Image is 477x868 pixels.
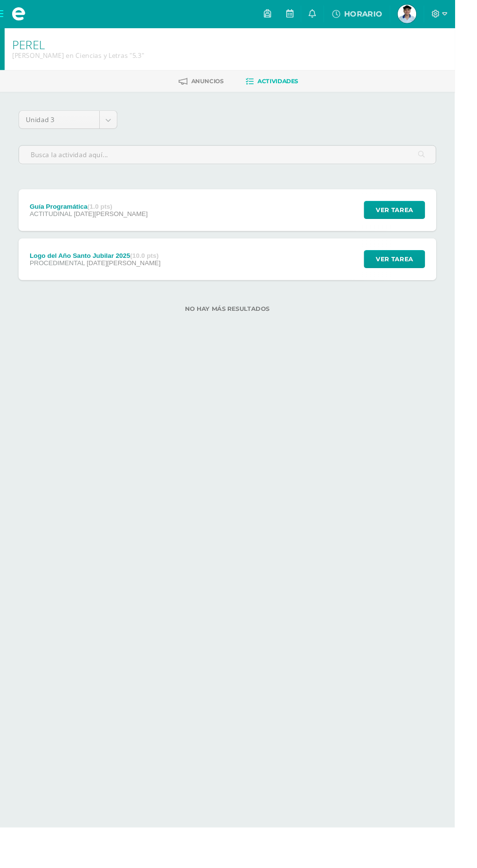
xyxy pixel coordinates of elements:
[31,264,168,272] div: Logo del Año Santo Jubilar 2025
[382,262,446,281] button: Ver tarea
[201,81,235,89] span: Anuncios
[91,272,168,280] span: [DATE][PERSON_NAME]
[13,40,151,54] h1: PEREL
[258,77,313,93] a: Actividades
[136,264,166,272] strong: (10.0 pts)
[13,54,151,63] div: Quinto Bachillerato en Ciencias y Letras '5.3'
[394,211,433,229] span: Ver tarea
[270,81,313,89] span: Actividades
[31,272,89,280] span: PROCEDIMENTAL
[31,213,155,220] div: Guía Programática
[13,38,47,55] a: PEREL
[20,116,123,135] a: Unidad 3
[19,320,458,327] label: No hay más resultados
[394,263,433,281] span: Ver tarea
[92,213,118,220] strong: (1.0 pts)
[77,220,155,228] span: [DATE][PERSON_NAME]
[361,10,401,19] span: HORARIO
[382,211,446,230] button: Ver tarea
[417,5,437,24] img: 06c4c350a71096b837e7fba122916920.png
[187,77,235,93] a: Anuncios
[20,153,457,172] input: Busca la actividad aquí...
[27,116,97,135] span: Unidad 3
[31,220,75,228] span: ACTITUDINAL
